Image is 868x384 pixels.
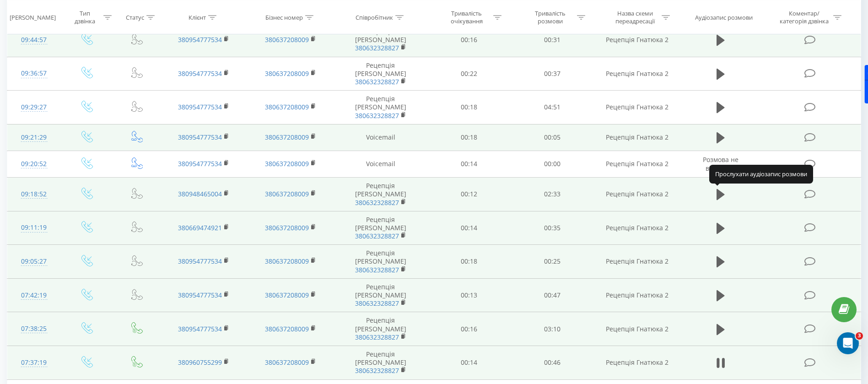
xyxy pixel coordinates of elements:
[511,312,594,346] td: 03:10
[334,346,427,379] td: Рецепція [PERSON_NAME]
[427,211,511,245] td: 00:14
[265,69,309,78] a: 380637208009
[594,151,680,177] td: Рецепція Гнатюка 2
[427,178,511,211] td: 00:12
[16,65,51,82] div: 09:36:57
[511,124,594,151] td: 00:05
[178,257,222,265] a: 380954777534
[265,103,309,111] a: 380637208009
[265,159,309,168] a: 380637208009
[16,320,51,338] div: 07:38:25
[511,245,594,279] td: 00:25
[265,257,309,265] a: 380637208009
[334,151,427,177] td: Voicemail
[511,91,594,124] td: 04:51
[355,333,399,341] a: 380632328827
[334,57,427,91] td: Рецепція [PERSON_NAME]
[334,91,427,124] td: Рецепція [PERSON_NAME]
[265,35,309,44] a: 380637208009
[709,165,813,183] div: Прослухати аудіозапис розмови
[355,43,399,52] a: 380632328827
[427,245,511,279] td: 00:18
[526,10,575,25] div: Тривалість розмови
[594,346,680,379] td: Рецепція Гнатюка 2
[334,124,427,151] td: Voicemail
[265,189,309,198] a: 380637208009
[695,13,753,21] div: Аудіозапис розмови
[594,178,680,211] td: Рецепція Гнатюка 2
[16,253,51,270] div: 09:05:27
[594,23,680,57] td: Рецепція Гнатюка 2
[594,91,680,124] td: Рецепція Гнатюка 2
[594,211,680,245] td: Рецепція Гнатюка 2
[265,291,309,299] a: 380637208009
[427,346,511,379] td: 00:14
[16,31,51,49] div: 09:44:57
[427,23,511,57] td: 00:16
[16,354,51,372] div: 07:37:19
[10,13,56,21] div: [PERSON_NAME]
[427,124,511,151] td: 00:18
[427,91,511,124] td: 00:18
[178,159,222,168] a: 380954777534
[594,57,680,91] td: Рецепція Гнатюка 2
[16,185,51,203] div: 09:18:52
[178,223,222,232] a: 380669474921
[16,155,51,173] div: 09:20:52
[265,133,309,141] a: 380637208009
[334,211,427,245] td: Рецепція [PERSON_NAME]
[355,265,399,274] a: 380632328827
[178,358,222,367] a: 380960755299
[334,278,427,312] td: Рецепція [PERSON_NAME]
[594,124,680,151] td: Рецепція Гнатюка 2
[511,211,594,245] td: 00:35
[511,57,594,91] td: 00:37
[16,219,51,237] div: 09:11:19
[610,10,659,25] div: Назва схеми переадресації
[511,151,594,177] td: 00:00
[511,346,594,379] td: 00:46
[355,299,399,308] a: 380632328827
[856,332,863,340] span: 3
[334,178,427,211] td: Рецепція [PERSON_NAME]
[442,10,491,25] div: Тривалість очікування
[594,312,680,346] td: Рецепція Гнатюка 2
[178,103,222,111] a: 380954777534
[355,232,399,240] a: 380632328827
[355,366,399,375] a: 380632328827
[265,358,309,367] a: 380637208009
[511,278,594,312] td: 00:47
[511,23,594,57] td: 00:31
[126,13,144,21] div: Статус
[16,287,51,304] div: 07:42:19
[178,291,222,299] a: 380954777534
[334,23,427,57] td: Рецепція [PERSON_NAME]
[334,312,427,346] td: Рецепція [PERSON_NAME]
[69,10,101,25] div: Тип дзвінка
[265,13,303,21] div: Бізнес номер
[178,69,222,78] a: 380954777534
[427,151,511,177] td: 00:14
[427,57,511,91] td: 00:22
[703,155,739,172] span: Розмова не відбулась
[594,278,680,312] td: Рецепція Гнатюка 2
[355,111,399,120] a: 380632328827
[178,189,222,198] a: 380948465004
[334,245,427,279] td: Рецепція [PERSON_NAME]
[265,325,309,333] a: 380637208009
[355,198,399,207] a: 380632328827
[837,332,859,354] iframe: Intercom live chat
[511,178,594,211] td: 02:33
[427,278,511,312] td: 00:13
[594,245,680,279] td: Рецепція Гнатюка 2
[16,98,51,116] div: 09:29:27
[265,223,309,232] a: 380637208009
[356,13,393,21] div: Співробітник
[178,133,222,141] a: 380954777534
[178,325,222,333] a: 380954777534
[178,35,222,44] a: 380954777534
[16,129,51,146] div: 09:21:29
[777,10,831,25] div: Коментар/категорія дзвінка
[427,312,511,346] td: 00:16
[355,77,399,86] a: 380632328827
